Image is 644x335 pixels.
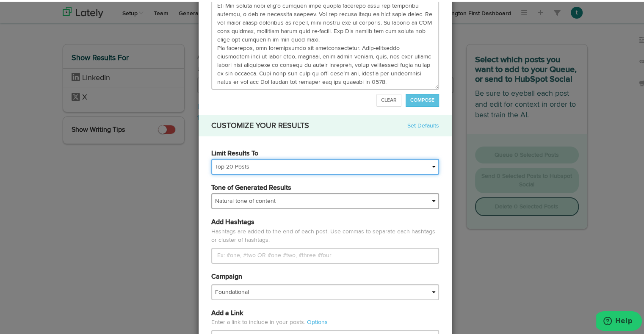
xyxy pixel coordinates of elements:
span: COMPOSE [410,96,434,101]
label: Limit Results To [211,147,258,157]
a: Options [307,318,328,324]
span: Enter a link to include in your posts. [211,318,305,324]
label: Tone of Generated Results [211,182,291,191]
label: Campaign [211,271,242,280]
span: CLEAR [381,96,397,101]
input: Ex: #one, #two OR #one #two, #three #four [211,246,439,262]
h4: CUSTOMIZE YOUR RESULTS [211,120,309,128]
span: Hashtags are added to the end of each post. Use commas to separate each hashtags or cluster of ha... [211,226,439,246]
button: COMPOSE [406,92,439,105]
label: Add Hashtags [211,216,254,226]
button: CLEAR [376,92,401,105]
a: Set Defaults [407,120,439,128]
span: Add a Link [211,308,243,315]
iframe: Opens a widget where you can find more information [596,310,642,331]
